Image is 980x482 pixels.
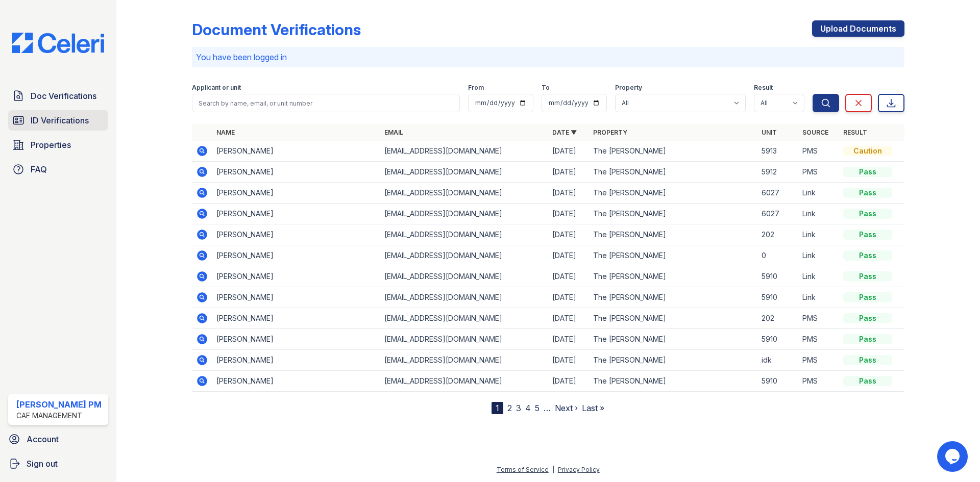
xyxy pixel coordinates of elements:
a: Result [843,129,867,136]
a: Doc Verifications [8,86,108,106]
a: 4 [525,403,531,413]
td: 5912 [757,162,798,183]
td: [EMAIL_ADDRESS][DOMAIN_NAME] [380,287,548,308]
div: | [552,466,554,473]
div: Pass [843,355,892,365]
td: [EMAIL_ADDRESS][DOMAIN_NAME] [380,245,548,266]
td: [PERSON_NAME] [212,350,380,371]
td: [DATE] [548,245,589,266]
div: Pass [843,167,892,177]
td: [EMAIL_ADDRESS][DOMAIN_NAME] [380,350,548,371]
td: 5910 [757,371,798,392]
td: 6027 [757,204,798,224]
td: [DATE] [548,329,589,350]
td: PMS [798,162,839,183]
td: [DATE] [548,371,589,392]
a: Property [593,129,627,136]
td: [DATE] [548,204,589,224]
td: PMS [798,329,839,350]
a: FAQ [8,159,108,180]
td: [EMAIL_ADDRESS][DOMAIN_NAME] [380,141,548,162]
td: [PERSON_NAME] [212,183,380,204]
div: Pass [843,313,892,323]
td: Link [798,266,839,287]
td: The [PERSON_NAME] [589,141,757,162]
td: [EMAIL_ADDRESS][DOMAIN_NAME] [380,308,548,329]
div: CAF Management [16,411,102,421]
a: Sign out [4,453,112,474]
span: Properties [31,139,71,151]
td: [EMAIL_ADDRESS][DOMAIN_NAME] [380,329,548,350]
a: Properties [8,135,108,155]
a: Unit [762,129,777,136]
td: 202 [757,224,798,245]
div: Pass [843,271,892,282]
td: [PERSON_NAME] [212,287,380,308]
td: [PERSON_NAME] [212,308,380,329]
td: Link [798,183,839,204]
a: Next › [555,403,578,413]
a: Name [216,129,235,136]
span: Sign out [27,458,58,470]
label: To [542,84,550,92]
div: Document Verifications [192,20,361,39]
div: 1 [492,402,503,414]
label: From [468,84,484,92]
td: idk [757,350,798,371]
a: Email [384,129,403,136]
td: The [PERSON_NAME] [589,308,757,329]
a: ID Verifications [8,110,108,131]
td: [PERSON_NAME] [212,224,380,245]
td: [PERSON_NAME] [212,204,380,224]
a: Last » [582,403,604,413]
div: Pass [843,292,892,302]
td: [EMAIL_ADDRESS][DOMAIN_NAME] [380,266,548,287]
td: [EMAIL_ADDRESS][DOMAIN_NAME] [380,371,548,392]
a: Terms of Service [497,466,549,473]
td: The [PERSON_NAME] [589,266,757,287]
a: Account [4,429,112,449]
td: 5913 [757,141,798,162]
td: Link [798,287,839,308]
td: 202 [757,308,798,329]
iframe: chat widget [937,441,970,472]
td: The [PERSON_NAME] [589,224,757,245]
td: [DATE] [548,141,589,162]
div: Pass [843,209,892,219]
td: The [PERSON_NAME] [589,287,757,308]
td: The [PERSON_NAME] [589,183,757,204]
td: The [PERSON_NAME] [589,350,757,371]
td: [EMAIL_ADDRESS][DOMAIN_NAME] [380,224,548,245]
td: [EMAIL_ADDRESS][DOMAIN_NAME] [380,204,548,224]
span: FAQ [31,163,47,175]
td: [DATE] [548,224,589,245]
td: 5910 [757,266,798,287]
td: 5910 [757,287,798,308]
td: Link [798,224,839,245]
td: [DATE] [548,162,589,183]
td: Link [798,204,839,224]
a: 5 [535,403,540,413]
label: Applicant or unit [192,84,241,92]
td: [DATE] [548,308,589,329]
td: The [PERSON_NAME] [589,162,757,183]
a: Privacy Policy [558,466,600,473]
p: You have been logged in [196,51,900,63]
td: 5910 [757,329,798,350]
label: Property [615,84,642,92]
td: [PERSON_NAME] [212,329,380,350]
img: CE_Logo_Blue-a8612792a0a2168367f1c8372b55b34899dd931a85d93a1a3d3e32e68fde9ad4.png [4,33,112,53]
label: Result [754,84,773,92]
a: Upload Documents [812,20,904,37]
div: [PERSON_NAME] PM [16,398,102,411]
td: [PERSON_NAME] [212,245,380,266]
div: Pass [843,376,892,386]
td: [DATE] [548,287,589,308]
td: [PERSON_NAME] [212,266,380,287]
td: [DATE] [548,266,589,287]
div: Pass [843,188,892,198]
td: PMS [798,371,839,392]
div: Pass [843,230,892,240]
td: The [PERSON_NAME] [589,204,757,224]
